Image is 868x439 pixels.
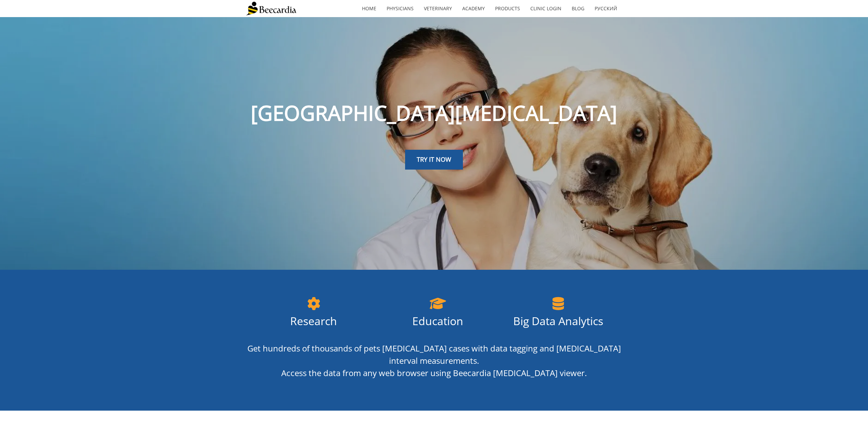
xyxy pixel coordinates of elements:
[525,1,567,16] a: Clinic Login
[513,314,603,328] span: Big Data Analytics
[290,314,337,328] span: Research
[457,1,490,16] a: Academy
[281,367,587,378] span: Access the data from any web browser using Beecardia [MEDICAL_DATA] viewer.
[381,1,419,16] a: Physicians
[357,1,381,16] a: home
[590,1,622,16] a: Русский
[412,314,463,328] span: Education
[490,1,525,16] a: Products
[417,155,451,163] span: TRY IT NOW
[405,150,463,170] a: TRY IT NOW
[246,2,296,15] img: Beecardia
[251,99,617,127] span: [GEOGRAPHIC_DATA][MEDICAL_DATA]
[567,1,590,16] a: Blog
[419,1,457,16] a: Veterinary
[247,343,621,366] span: Get hundreds of thousands of pets [MEDICAL_DATA] cases with data tagging and [MEDICAL_DATA] inter...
